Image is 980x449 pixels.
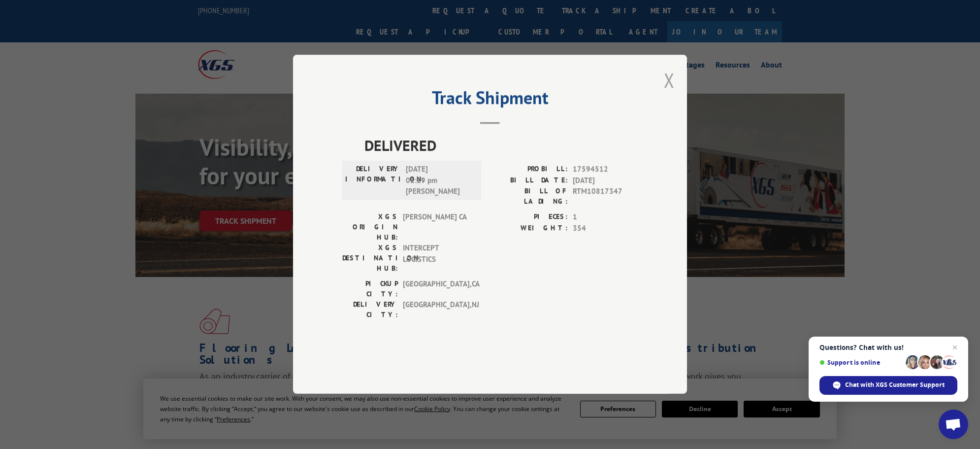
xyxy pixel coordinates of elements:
[573,186,638,207] span: RTM10817347
[406,164,472,198] span: [DATE] 01:19 pm [PERSON_NAME]
[403,243,469,274] span: INTERCEPT LOGISTICS
[573,175,638,186] span: [DATE]
[490,212,568,223] label: PIECES:
[342,300,398,320] label: DELIVERY CITY:
[573,164,638,175] span: 17594512
[342,91,638,109] h2: Track Shipment
[664,67,675,93] button: Close modal
[342,243,398,274] label: XGS DESTINATION HUB:
[845,380,945,389] span: Chat with XGS Customer Support
[939,410,968,439] div: Open chat
[490,175,568,186] label: BILL DATE:
[342,279,398,300] label: PICKUP CITY:
[345,164,401,198] label: DELIVERY INFORMATION:
[490,164,568,175] label: PROBILL:
[949,342,961,353] span: Close chat
[490,223,568,234] label: WEIGHT:
[342,212,398,243] label: XGS ORIGIN HUB:
[403,279,469,300] span: [GEOGRAPHIC_DATA] , CA
[819,344,957,351] span: Questions? Chat with us!
[403,300,469,320] span: [GEOGRAPHIC_DATA] , NJ
[573,212,638,223] span: 1
[819,376,957,395] div: Chat with XGS Customer Support
[403,212,469,243] span: [PERSON_NAME] CA
[819,359,902,366] span: Support is online
[490,186,568,207] label: BILL OF LADING:
[573,223,638,234] span: 354
[364,135,638,157] span: DELIVERED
